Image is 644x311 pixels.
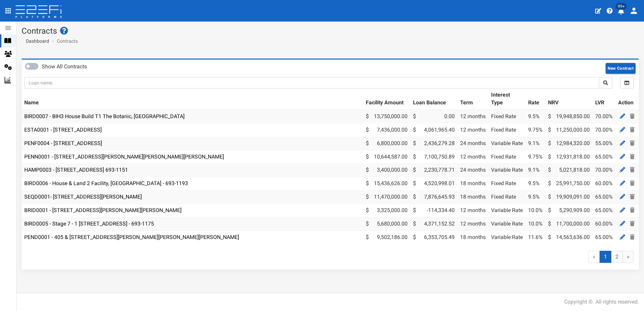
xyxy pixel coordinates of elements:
[525,137,545,150] td: 9.1%
[410,164,457,177] td: 2,230,778.71
[457,231,488,244] td: 18 months
[488,123,525,137] td: Fixed Rate
[628,166,636,174] a: Delete Contract
[50,38,78,44] li: Contracts
[628,179,636,187] a: Delete Contract
[525,177,545,191] td: 9.5%
[525,164,545,177] td: 9.1%
[600,251,611,263] span: 1
[24,220,154,227] a: BIRD0005 - Stage 7 - 1 [STREET_ADDRESS] - 693-1175
[363,123,410,137] td: 7,436,000.00
[628,233,636,241] a: Delete Contract
[488,217,525,231] td: Variable Rate
[24,167,128,173] a: HAMP0003 - [STREET_ADDRESS] 693-1151
[457,137,488,150] td: 24 months
[545,164,592,177] td: 5,021,818.00
[592,150,615,164] td: 65.00%
[592,217,615,231] td: 60.00%
[410,110,457,123] td: 0.00
[363,217,410,231] td: 5,680,000.00
[363,89,410,110] th: Facility Amount
[611,251,623,263] a: 2
[410,177,457,191] td: 4,520,998.01
[410,89,457,110] th: Loan Balance
[545,150,592,164] td: 12,931,818.00
[488,137,525,150] td: Variable Rate
[410,123,457,137] td: 4,061,965.40
[488,89,525,110] th: Interest Type
[457,164,488,177] td: 24 months
[545,217,592,231] td: 11,700,000.00
[410,204,457,217] td: -114,334.40
[488,150,525,164] td: Fixed Rate
[410,137,457,150] td: 2,436,279.28
[488,231,525,244] td: Variable Rate
[525,110,545,123] td: 9.5%
[592,164,615,177] td: 70.00%
[457,204,488,217] td: 12 months
[24,140,102,146] a: PENF0004 - [STREET_ADDRESS]
[592,204,615,217] td: 65.00%
[24,194,142,200] a: SEQD0001- [STREET_ADDRESS][PERSON_NAME]
[592,89,615,110] th: LVR
[363,177,410,191] td: 15,436,626.00
[628,193,636,201] a: Delete Contract
[545,177,592,191] td: 25,991,750.00
[24,113,185,119] a: BIRD0007 - BIH3 House Build T1 The Botanic, [GEOGRAPHIC_DATA]
[488,177,525,191] td: Fixed Rate
[410,231,457,244] td: 6,353,705.49
[525,217,545,231] td: 10.0%
[457,177,488,191] td: 18 months
[628,139,636,147] a: Delete Contract
[24,180,188,186] a: BIRD0006 - House & Land 2 Facility, [GEOGRAPHIC_DATA] - 693-1193
[457,150,488,164] td: 12 months
[592,137,615,150] td: 55.00%
[22,27,639,35] h1: Contracts
[628,112,636,120] a: Delete Contract
[488,110,525,123] td: Fixed Rate
[363,110,410,123] td: 13,750,000.00
[457,89,488,110] th: Term
[488,204,525,217] td: Variable Rate
[545,231,592,244] td: 14,563,636.00
[24,153,224,160] a: PENN0001 - [STREET_ADDRESS][PERSON_NAME][PERSON_NAME][PERSON_NAME]
[592,231,615,244] td: 65.00%
[615,89,639,110] th: Action
[24,77,599,89] input: Loan name
[525,204,545,217] td: 10.0%
[525,123,545,137] td: 9.75%
[23,38,49,44] a: Dashboard
[457,217,488,231] td: 12 months
[363,204,410,217] td: 3,325,000.00
[628,219,636,228] a: Delete Contract
[545,110,592,123] td: 19,948,850.00
[457,191,488,204] td: 18 months
[24,207,182,213] a: BRID0001 - [STREET_ADDRESS][PERSON_NAME][PERSON_NAME]
[545,191,592,204] td: 19,909,091.00
[24,234,239,240] a: PEND0001 - 405 & [STREET_ADDRESS][PERSON_NAME][PERSON_NAME][PERSON_NAME]
[592,177,615,191] td: 60.00%
[588,251,600,263] span: «
[592,123,615,137] td: 70.00%
[564,298,639,306] div: Copyright ©. All rights reserved.
[23,38,49,44] span: Dashboard
[410,217,457,231] td: 4,371,152.52
[628,206,636,214] a: Delete Contract
[525,231,545,244] td: 11.6%
[488,191,525,204] td: Fixed Rate
[410,150,457,164] td: 7,100,750.89
[628,126,636,134] a: Delete Contract
[628,152,636,161] a: Delete Contract
[363,150,410,164] td: 10,644,587.00
[606,63,636,74] button: New Contract
[363,137,410,150] td: 6,800,000.00
[363,191,410,204] td: 11,470,000.00
[488,164,525,177] td: Variable Rate
[24,127,102,133] a: ESTA0001 - [STREET_ADDRESS]
[592,191,615,204] td: 65.00%
[525,89,545,110] th: Rate
[363,231,410,244] td: 9,502,186.00
[622,251,634,263] a: »
[525,191,545,204] td: 9.5%
[545,137,592,150] td: 12,984,320.00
